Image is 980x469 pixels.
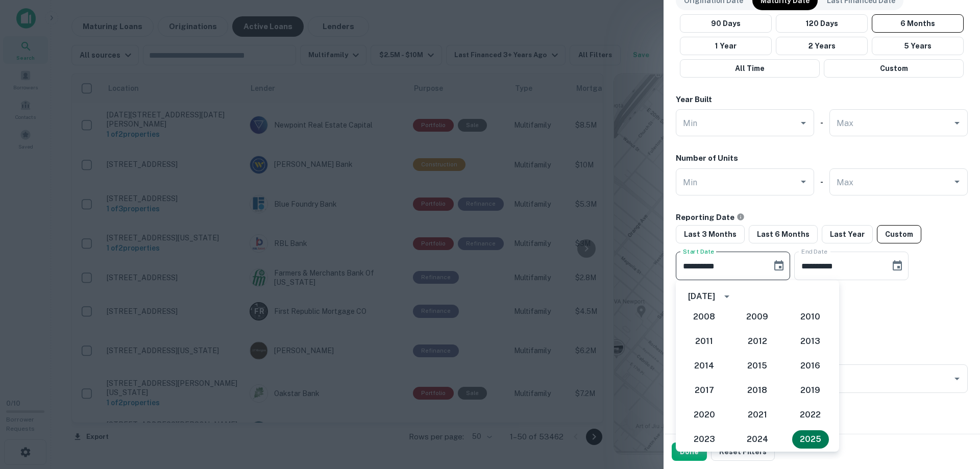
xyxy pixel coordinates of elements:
[737,213,745,221] svg: Filter CMBS loans by the reporting date or timeframe from when the CMBS report was originated.
[686,332,723,351] button: 2011
[711,442,775,461] button: Reset Filters
[739,357,776,375] button: 2015
[872,14,964,33] button: 6 Months
[822,225,873,243] button: Last Year
[792,357,829,375] button: 2016
[824,59,964,78] button: Custom
[739,308,776,326] button: 2009
[950,175,964,189] button: Open
[950,116,964,130] button: Open
[792,430,829,449] button: 2025
[872,37,964,55] button: 5 Years
[680,37,772,55] button: 1 Year
[887,256,908,276] button: Choose date, selected date is Sep 18, 2025
[676,225,745,243] button: Last 3 Months
[769,256,789,276] button: Choose date, selected date is May 18, 2025
[792,308,829,326] button: 2010
[820,117,823,129] h6: -
[739,430,776,449] button: 2024
[672,442,707,461] button: Done
[686,406,723,424] button: 2020
[801,247,827,256] label: End Date
[680,59,820,78] button: All Time
[820,176,823,188] h6: -
[676,212,745,224] h6: Reporting Date
[676,153,738,164] h6: Number of Units
[877,225,921,243] button: Custom
[792,381,829,400] button: 2019
[680,14,772,33] button: 90 Days
[686,381,723,400] button: 2017
[683,247,714,256] label: Start Date
[792,406,829,424] button: 2022
[950,372,964,386] button: Open
[792,332,829,351] button: 2013
[776,14,868,33] button: 120 Days
[796,116,811,130] button: Open
[749,225,818,243] button: Last 6 Months
[929,387,980,436] iframe: Chat Widget
[776,37,868,55] button: 2 Years
[796,175,811,189] button: Open
[739,406,776,424] button: 2021
[718,288,736,305] button: year view is open, switch to calendar view
[676,94,712,106] h6: Year Built
[688,290,715,303] div: [DATE]
[686,308,723,326] button: 2008
[686,357,723,375] button: 2014
[686,430,723,449] button: 2023
[739,381,776,400] button: 2018
[739,332,776,351] button: 2012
